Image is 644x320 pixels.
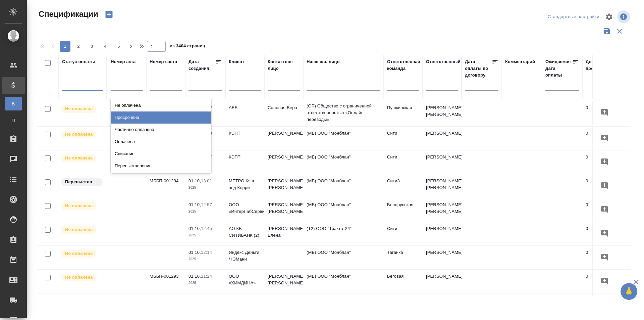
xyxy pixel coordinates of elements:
td: Белорусская [384,198,423,222]
div: Номер акта [111,58,136,65]
span: Посмотреть информацию [617,10,631,23]
td: МББП-001294 [146,174,185,198]
p: 01.10, [189,202,201,207]
td: [PERSON_NAME] [PERSON_NAME] [264,174,303,198]
p: 12:45 [201,226,212,231]
span: В [8,100,18,107]
p: 2025 [189,232,222,239]
td: [PERSON_NAME] [PERSON_NAME] [423,198,462,222]
td: Сити3 [384,174,423,198]
td: (Т2) ООО "Трактат24" [303,222,384,245]
td: ТДБП-000758 [146,293,185,317]
td: 0 [582,198,621,222]
p: 2025 [189,280,222,286]
button: Создать [101,9,117,20]
td: 0 [582,246,621,269]
td: [PERSON_NAME] [423,246,462,269]
p: 12:14 [201,250,212,255]
p: АО КБ СИТИБАНК (2) [229,225,261,239]
p: 2025 [189,184,222,191]
p: Не оплачена [65,226,93,233]
td: (МБ) ООО "Монблан" [303,270,384,293]
td: Таганка [384,246,423,269]
p: Не оплачена [65,155,93,162]
td: Сити [384,150,423,174]
button: Сбросить фильтры [613,25,626,38]
div: Ответственная команда [387,58,420,72]
span: П [8,117,18,124]
div: Дата создания [189,58,215,72]
div: Ожидаемая дата оплаты [545,58,572,79]
td: (МБ) ООО "Монблан" [303,127,384,150]
p: Не оплачена [65,202,93,209]
td: Пушкинская [384,101,423,125]
div: Дата оплаты по договору [465,58,492,79]
td: [PERSON_NAME] [423,270,462,293]
span: Настроить таблицу [601,9,617,25]
button: 5 [113,41,124,52]
button: 4 [100,41,111,52]
td: Петровская Людмила [264,293,303,317]
p: МЕТРО Кэш энд Керри [229,178,261,191]
td: Сити [384,222,423,245]
div: Списание [111,148,211,160]
p: 12:57 [201,202,212,207]
td: [PERSON_NAME] [PERSON_NAME] [423,174,462,198]
div: Просрочена [111,111,211,124]
td: 0 [582,270,621,293]
span: 3 [87,43,97,50]
td: [PERSON_NAME] Елена [264,222,303,245]
span: 🙏 [623,284,635,299]
p: АЕБ [229,104,261,111]
p: ООО «ИнтерЛабСервис» [229,201,261,215]
td: (OP) Общество с ограниченной ответственностью «Онлайн переводы» [303,99,384,126]
p: Не оплачена [65,274,93,281]
div: Наше юр. лицо [307,58,340,65]
td: Сити [384,127,423,150]
span: 2 [73,43,84,50]
span: из 3404 страниц [170,42,205,52]
div: Ответственный [426,58,461,65]
button: 2 [73,41,84,52]
td: (МБ) ООО "Монблан" [303,198,384,222]
div: Комментарий [505,58,535,65]
td: (Т2) ООО "Трактат24" [303,293,384,317]
td: [PERSON_NAME] [PERSON_NAME] [264,198,303,222]
td: Голубев [PERSON_NAME] [423,293,462,317]
div: Частично оплачена [111,124,211,136]
div: split button [546,12,601,22]
td: [PERSON_NAME] [PERSON_NAME] [423,101,462,125]
td: 0 [582,293,621,317]
td: [PERSON_NAME] [PERSON_NAME] [264,270,303,293]
td: [PERSON_NAME] [423,127,462,150]
td: 0 [582,101,621,125]
td: (МБ) ООО "Монблан" [303,246,384,269]
p: КЭПТ [229,130,261,137]
td: 0 [582,174,621,198]
p: 11:24 [201,274,212,279]
p: 01.10, [189,250,201,255]
p: 01.10, [189,178,201,183]
p: КЭПТ [229,154,261,161]
td: (МБ) ООО "Монблан" [303,150,384,174]
button: Сохранить фильтры [600,25,613,38]
p: ООО «ХИМДИНА» [229,273,261,286]
td: 0 [582,127,621,150]
p: 13:01 [201,178,212,183]
span: 4 [100,43,111,50]
p: 2025 [189,208,222,215]
td: 0 [582,222,621,245]
div: Перевыставление [111,160,211,172]
div: Статус оплаты [62,58,95,65]
p: 2025 [189,256,222,263]
td: МББП-001293 [146,270,185,293]
div: Не оплачена [111,99,211,111]
p: Не оплачена [65,250,93,257]
a: П [5,114,22,127]
td: Беговая [384,270,423,293]
td: [PERSON_NAME] [384,293,423,317]
p: 01.10, [189,274,201,279]
td: [PERSON_NAME] [423,222,462,245]
div: Клиент [229,58,244,65]
p: Яндекс Деньги / ЮМани [229,249,261,263]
